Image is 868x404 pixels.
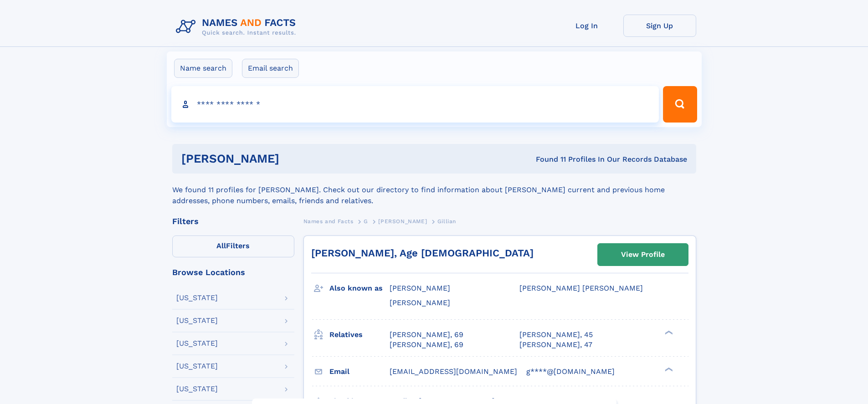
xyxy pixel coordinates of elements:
span: [PERSON_NAME] [390,298,450,307]
a: Names and Facts [303,215,354,227]
div: [US_STATE] [176,317,218,324]
h3: Email [329,364,390,379]
a: G [364,215,368,227]
div: ❯ [663,366,673,372]
a: View Profile [598,244,688,266]
span: [EMAIL_ADDRESS][DOMAIN_NAME] [390,367,517,376]
h3: Also known as [329,281,390,296]
div: View Profile [621,244,665,265]
div: We found 11 profiles for [PERSON_NAME]. Check out our directory to find information about [PERSON... [172,174,696,206]
div: [US_STATE] [176,363,218,370]
input: search input [171,86,659,123]
span: [PERSON_NAME] [PERSON_NAME] [519,284,643,292]
h3: Relatives [329,327,390,343]
a: [PERSON_NAME], 45 [519,330,593,340]
label: Filters [172,235,294,257]
div: Found 11 Profiles In Our Records Database [407,154,687,164]
div: ❯ [663,329,673,335]
h1: [PERSON_NAME] [181,153,408,164]
img: Logo Names and Facts [172,15,303,39]
a: Sign Up [623,15,696,37]
a: [PERSON_NAME], 47 [519,340,592,350]
span: All [216,241,226,250]
span: G [364,218,368,225]
div: [US_STATE] [176,385,218,393]
a: [PERSON_NAME], Age [DEMOGRAPHIC_DATA] [311,247,534,259]
button: Search Button [663,86,697,123]
a: [PERSON_NAME] [378,215,427,227]
div: [US_STATE] [176,340,218,347]
span: [PERSON_NAME] [378,218,427,225]
a: [PERSON_NAME], 69 [390,340,463,350]
span: Gillian [437,218,456,225]
span: [PERSON_NAME] [390,284,450,292]
a: [PERSON_NAME], 69 [390,330,463,340]
label: Email search [242,59,299,78]
div: [US_STATE] [176,294,218,302]
div: Filters [172,217,294,225]
div: Browse Locations [172,268,294,276]
label: Name search [174,59,232,78]
a: Log In [550,15,623,37]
